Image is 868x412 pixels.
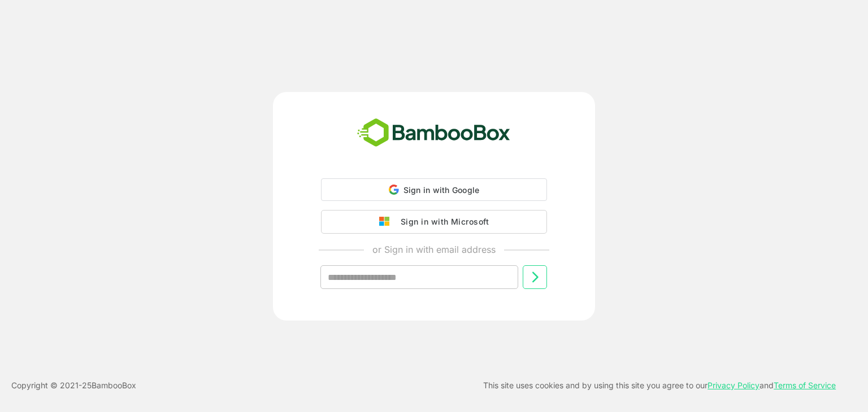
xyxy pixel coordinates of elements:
[351,115,517,152] img: bamboobox
[11,379,136,392] p: Copyright © 2021- 25 BambooBox
[395,214,489,229] div: Sign in with Microsoft
[774,380,836,390] a: Terms of Service
[708,380,759,390] a: Privacy Policy
[379,217,395,227] img: google
[403,185,480,195] span: Sign in with Google
[321,178,547,201] div: Sign in with Google
[372,243,496,256] p: or Sign in with email address
[483,379,836,392] p: This site uses cookies and by using this site you agree to our and
[321,210,547,234] button: Sign in with Microsoft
